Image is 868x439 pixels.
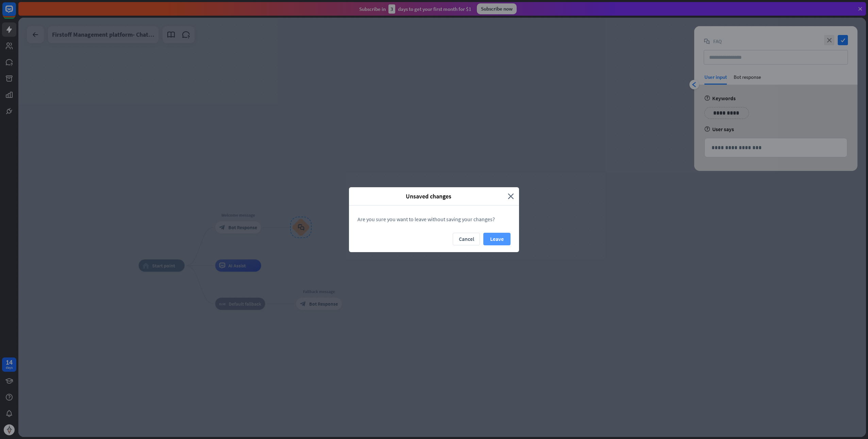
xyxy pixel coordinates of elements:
i: close [508,192,514,200]
button: Cancel [453,233,480,245]
button: Open LiveChat chat widget [5,3,26,23]
span: Are you sure you want to leave without saving your changes? [357,216,495,223]
button: Leave [483,233,511,245]
span: Unsaved changes [354,192,503,200]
